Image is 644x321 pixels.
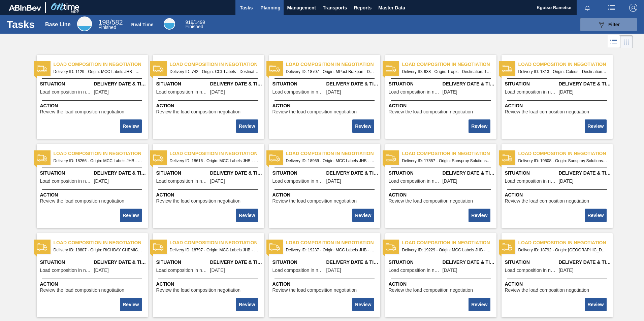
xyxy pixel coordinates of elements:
[156,191,262,199] span: Action
[389,80,441,87] span: Situation
[352,298,374,311] button: Review
[269,64,280,74] img: status
[156,288,241,293] span: Review the load composition negotiation
[608,22,620,27] span: Filter
[469,209,490,222] button: Review
[77,16,92,31] div: Base Line
[389,109,473,114] span: Review the load composition negotiation
[131,22,154,27] div: Real Time
[505,259,557,266] span: Situation
[352,209,374,222] button: Review
[559,179,574,184] span: 10/16/2025,
[272,288,357,293] span: Review the load composition negotiation
[153,64,163,74] img: status
[170,61,264,68] span: Load composition in negotiation
[272,281,379,288] span: Action
[272,170,325,177] span: Situation
[518,68,607,75] span: Delivery ID: 1813 - Origin: Coleus - Destination: 1SD
[386,64,396,74] img: status
[40,199,125,204] span: Review the load composition negotiation
[239,4,254,12] span: Tasks
[260,4,280,12] span: Planning
[40,80,92,87] span: Situation
[170,157,259,165] span: Delivery ID: 18616 - Origin: MCC Labels JHB - Destination: 1SD
[210,80,262,87] span: Delivery Date & Time
[156,259,208,266] span: Situation
[186,20,205,29] div: Real Time
[505,268,557,273] span: Load composition in negotiation
[156,109,241,114] span: Review the load composition negotiation
[505,109,589,114] span: Review the load composition negotiation
[354,4,372,12] span: Reports
[505,102,611,109] span: Action
[94,90,109,95] span: 03/31/2023,
[353,119,375,134] div: Complete task: 2276267
[386,153,396,163] img: status
[580,18,637,31] button: Filter
[629,4,637,12] img: Logout
[518,246,607,254] span: Delivery ID: 18792 - Origin: Thuthuka - Destination: 1SD
[389,288,473,293] span: Review the load composition negotiation
[94,179,109,184] span: 08/20/2025,
[585,209,606,222] button: Review
[559,90,574,95] span: 06/02/2023,
[505,170,557,177] span: Situation
[98,19,109,26] span: 198
[402,150,496,157] span: Load composition in negotiation
[272,90,325,95] span: Load composition in negotiation
[518,239,613,246] span: Load composition in negotiation
[120,209,141,222] button: Review
[326,259,379,266] span: Delivery Date & Time
[469,119,490,133] button: Review
[269,153,280,163] img: status
[54,157,142,165] span: Delivery ID: 18266 - Origin: MCC Labels JHB - Destination: 1SD
[353,297,375,312] div: Complete task: 2276277
[272,102,379,109] span: Action
[286,157,375,165] span: Delivery ID: 18969 - Origin: MCC Labels JHB - Destination: 1SD
[45,22,71,28] div: Base Line
[389,199,473,204] span: Review the load composition negotiation
[402,157,491,165] span: Delivery ID: 17857 - Origin: Sunspray Solutions - Destination: 1SB
[608,4,616,12] img: userActions
[505,191,611,199] span: Action
[505,288,589,293] span: Review the load composition negotiation
[402,68,491,75] span: Delivery ID: 938 - Origin: Tropic - Destination: 1SD
[505,90,557,95] span: Load composition in negotiation
[389,170,441,177] span: Situation
[7,21,36,28] h1: Tasks
[352,119,374,133] button: Review
[402,246,491,254] span: Delivery ID: 19229 - Origin: MCC Labels JHB - Destination: 1SE
[121,208,142,223] div: Complete task: 2276270
[40,109,125,114] span: Review the load composition negotiation
[237,119,258,134] div: Complete task: 2276266
[326,179,341,184] span: 09/12/2025,
[585,298,606,311] button: Review
[443,170,495,177] span: Delivery Date & Time
[378,4,405,12] span: Master Data
[443,268,457,273] span: 09/25/2025,
[469,297,491,312] div: Complete task: 2276278
[186,20,193,25] span: 919
[353,208,375,223] div: Complete task: 2276272
[210,179,225,184] span: 09/02/2025,
[443,80,495,87] span: Delivery Date & Time
[37,242,47,252] img: status
[236,209,258,222] button: Review
[286,246,375,254] span: Delivery ID: 19237 - Origin: MCC Labels JHB - Destination: 1SE
[518,61,613,68] span: Load composition in negotiation
[389,179,441,184] span: Load composition in negotiation
[170,239,264,246] span: Load composition in negotiation
[505,199,589,204] span: Review the load composition negotiation
[585,297,607,312] div: Complete task: 2276279
[40,281,146,288] span: Action
[156,90,208,95] span: Load composition in negotiation
[272,191,379,199] span: Action
[585,119,606,133] button: Review
[170,68,259,75] span: Delivery ID: 742 - Origin: CCL Labels - Destination: 1SD
[94,259,146,266] span: Delivery Date & Time
[286,239,380,246] span: Load composition in negotiation
[326,268,341,273] span: 09/30/2025,
[272,80,325,87] span: Situation
[443,179,457,184] span: 08/11/2025,
[326,170,379,177] span: Delivery Date & Time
